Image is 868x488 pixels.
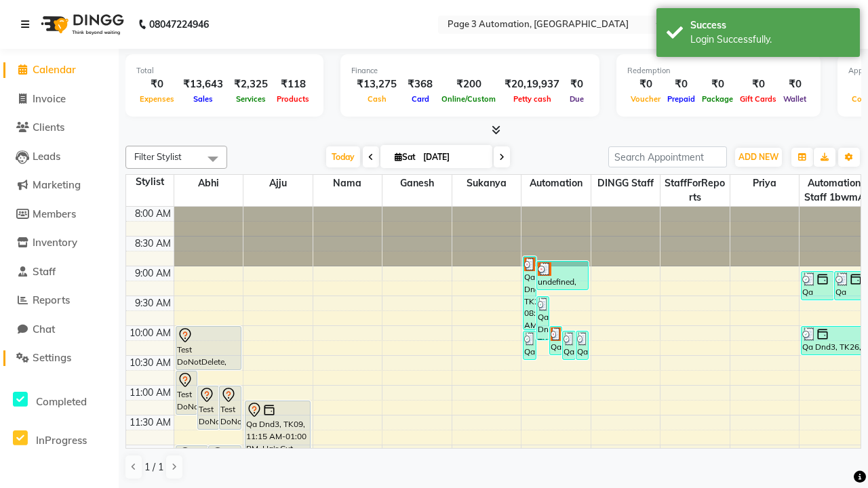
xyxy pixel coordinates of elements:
span: Invoice [33,92,66,105]
div: Redemption [627,65,810,77]
div: Qa Dnd3, TK28, 10:05 AM-10:35 AM, Hair cut Below 12 years (Boy) [524,331,535,359]
img: logo [35,5,127,43]
button: ADD NEW [735,148,782,167]
span: Nama [313,175,382,192]
span: Settings [33,351,71,364]
div: ₹13,275 [351,77,402,92]
div: ₹20,19,937 [499,77,565,92]
a: Members [3,207,115,222]
span: Chat [33,323,55,335]
span: Cash [364,94,390,104]
div: ₹0 [136,77,178,92]
span: Filter Stylist [134,151,182,162]
span: Petty cash [510,94,555,104]
span: Online/Custom [438,94,499,104]
div: ₹13,643 [178,77,229,92]
span: Sales [190,94,216,104]
div: Qa Dnd3, TK22, 09:05 AM-09:35 AM, Hair cut Below 12 years (Boy) [802,272,833,300]
div: ₹118 [273,77,313,92]
div: ₹0 [780,77,810,92]
a: Reports [3,293,115,308]
span: Services [233,94,269,104]
span: Due [566,94,587,104]
span: Members [33,207,76,220]
span: Sukanya [452,175,521,192]
span: Leads [33,150,60,163]
div: 9:30 AM [132,296,174,310]
div: ₹0 [698,77,736,92]
div: Total [136,65,313,77]
span: Reports [33,293,70,306]
div: ₹0 [565,77,589,92]
span: Clients [33,121,64,134]
span: Staff [33,265,56,278]
span: Inventory [33,236,77,249]
a: Inventory [3,235,115,251]
span: InProgress [36,434,87,447]
div: Qa Dnd3, TK27, 10:00 AM-10:30 AM, Hair cut Below 12 years (Boy) [550,327,561,354]
input: 2025-10-04 [419,147,487,167]
span: Calendar [33,63,76,76]
a: Clients [3,120,115,136]
span: Prepaid [664,94,698,104]
span: Automation [521,175,591,192]
a: Marketing [3,178,115,193]
span: Products [273,94,313,104]
span: Ganesh [382,175,452,192]
span: Completed [36,395,87,408]
div: Qa Dnd3, TK29, 10:05 AM-10:35 AM, Hair cut Below 12 years (Boy) [563,331,574,359]
div: Test DoNotDelete, TK13, 10:45 AM-11:30 AM, Hair Cut-Men [176,371,197,414]
div: 8:00 AM [132,207,174,221]
div: 10:00 AM [127,326,174,340]
div: ₹200 [438,77,499,92]
span: Priya [730,175,800,192]
span: ADD NEW [738,152,778,162]
div: Qa Dnd3, TK23, 09:05 AM-09:35 AM, Hair Cut By Expert-Men [835,272,867,300]
div: Qa Dnd3, TK30, 10:05 AM-10:35 AM, Hair cut Below 12 years (Boy) [576,331,588,359]
a: Calendar [3,62,115,78]
a: Chat [3,322,115,338]
div: ₹0 [627,77,664,92]
div: ₹368 [402,77,438,92]
a: Leads [3,149,115,165]
a: Staff [3,264,115,280]
span: Wallet [780,94,810,104]
div: 12:00 PM [127,445,174,460]
div: Test DoNotDelete, TK11, 10:00 AM-10:45 AM, Hair Cut-Men [176,327,241,369]
div: Qa Dnd3, TK24, 09:30 AM-10:15 AM, Hair Cut-Men [537,297,549,340]
div: ₹0 [736,77,780,92]
span: Marketing [33,178,81,191]
span: Package [698,94,736,104]
div: ₹2,325 [229,77,273,92]
b: 08047224946 [149,5,209,43]
div: Qa Dnd3, TK26, 10:00 AM-10:30 AM, Hair cut Below 12 years (Boy) [802,327,866,354]
div: 10:30 AM [127,356,174,370]
span: Sat [391,152,419,162]
span: Ajju [243,175,313,192]
span: Expenses [136,94,178,104]
div: undefined, TK20, 08:55 AM-09:25 AM, Hair cut Below 12 years (Boy) [537,262,589,289]
div: 11:00 AM [127,386,174,400]
div: Test DoNotDelete, TK17, 11:00 AM-11:45 AM, Hair Cut-Men [220,386,240,429]
span: Card [408,94,433,104]
div: Qa Dnd3, TK21, 08:50 AM-10:05 AM, Hair Cut By Expert-Men,Hair Cut-Men [524,257,535,329]
a: Settings [3,350,115,366]
span: DINGG Staff [591,175,660,192]
div: Login Successfully. [690,33,850,47]
span: Gift Cards [736,94,780,104]
input: Search Appointment [608,146,727,167]
div: Stylist [126,175,174,189]
span: Today [326,146,360,167]
div: 9:00 AM [132,266,174,281]
div: Success [690,18,850,33]
div: 11:30 AM [127,415,174,430]
div: 8:30 AM [132,237,174,251]
div: Test DoNotDelete, TK12, 11:00 AM-11:45 AM, Hair Cut-Men [198,386,218,429]
span: StaffForReports [660,175,730,206]
div: ₹0 [664,77,698,92]
span: Voucher [627,94,664,104]
span: 1 / 1 [144,460,163,474]
a: Invoice [3,91,115,107]
span: Abhi [174,175,243,192]
div: Finance [351,65,589,77]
